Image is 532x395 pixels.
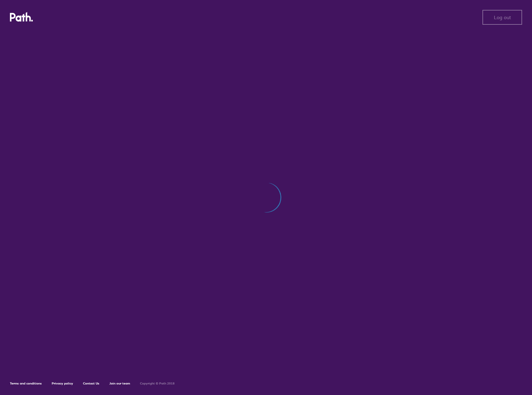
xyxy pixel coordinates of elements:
button: Log out [482,10,522,25]
span: Log out [494,15,511,20]
a: Privacy policy [52,381,73,385]
h6: Copyright © Path 2018 [140,382,175,385]
a: Contact Us [83,381,99,385]
a: Terms and conditions [10,381,42,385]
a: Join our team [109,381,130,385]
